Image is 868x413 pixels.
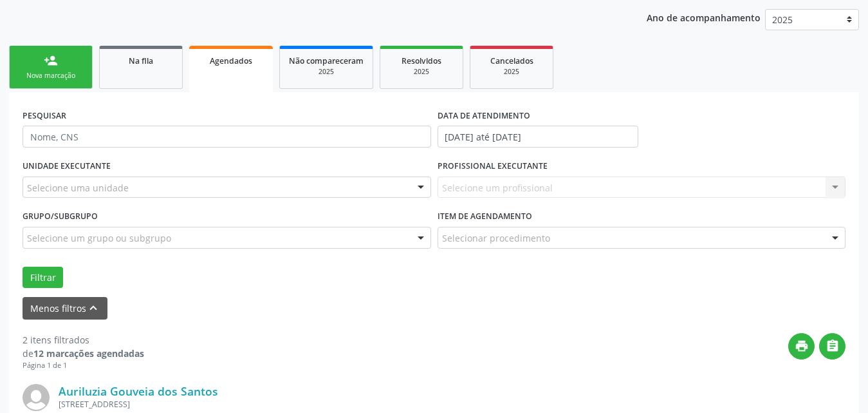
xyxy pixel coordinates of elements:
div: [STREET_ADDRESS] [59,399,652,410]
label: PESQUISAR [23,106,66,126]
i: keyboard_arrow_up [86,301,100,315]
span: Agendados [210,55,252,66]
label: UNIDADE EXECUTANTE [23,157,111,177]
label: DATA DE ATENDIMENTO [438,106,530,126]
div: 2 itens filtrados [23,333,144,347]
label: Grupo/Subgrupo [23,207,98,227]
span: Resolvidos [402,55,441,66]
strong: 12 marcações agendadas [33,347,144,360]
span: Selecione uma unidade [27,181,129,195]
img: img [23,384,50,411]
input: Nome, CNS [23,126,431,148]
a: Auriluzia Gouveia dos Santos [59,384,218,398]
button: print [788,333,815,360]
label: Item de agendamento [438,207,532,227]
button:  [819,333,845,360]
button: Menos filtroskeyboard_arrow_up [23,297,107,320]
button: Filtrar [23,267,63,289]
div: Página 1 de 1 [23,360,144,371]
div: person_add [44,53,58,68]
input: Selecione um intervalo [438,126,638,148]
div: 2025 [389,67,454,77]
i:  [826,339,840,353]
i: print [795,339,809,353]
div: Nova marcação [19,71,83,81]
p: Ano de acompanhamento [647,9,761,25]
div: de [23,347,144,360]
span: Selecionar procedimento [442,231,550,245]
span: Na fila [129,55,153,66]
span: Não compareceram [289,55,364,66]
div: 2025 [289,67,364,77]
span: Selecione um grupo ou subgrupo [27,231,171,245]
div: 2025 [479,67,544,77]
span: Cancelados [490,55,533,66]
label: PROFISSIONAL EXECUTANTE [438,157,548,177]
